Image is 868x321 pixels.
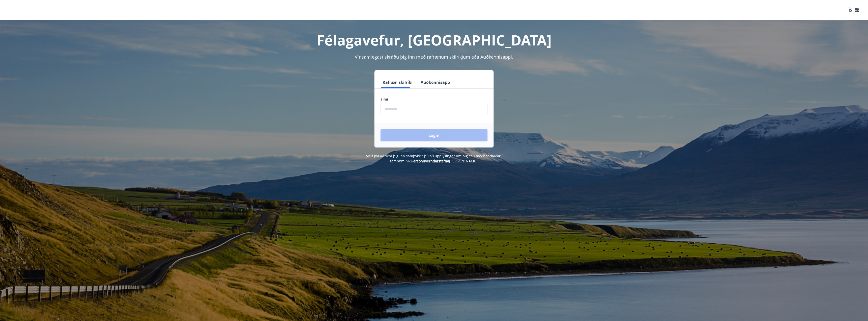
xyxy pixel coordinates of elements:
button: Rafræn skilríki [381,76,415,88]
label: Sími [381,97,487,102]
button: ÍS [846,6,862,15]
a: Persónuverndarstefna [411,159,449,163]
h1: Félagavefur, [GEOGRAPHIC_DATA] [258,30,610,50]
span: Vinsamlegast skráðu þig inn með rafrænum skilríkjum eða Auðkennisappi. [355,54,513,60]
button: Auðkennisapp [419,76,452,88]
span: Með því að skrá þig inn samþykkir þú að upplýsingar um þig séu meðhöndlaðar í samræmi við [PERSON... [366,154,503,163]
